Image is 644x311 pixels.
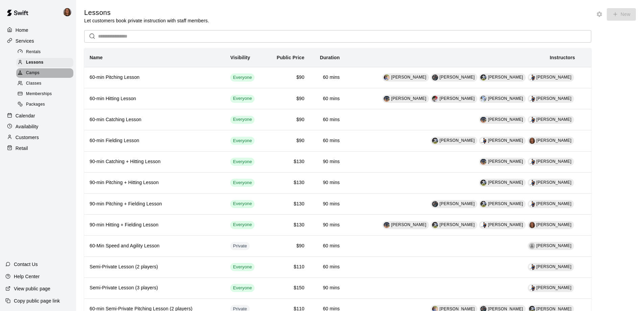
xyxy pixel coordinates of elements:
img: Phillip Jankulovski [529,201,535,207]
span: [PERSON_NAME] [439,138,475,143]
span: Lessons [26,59,44,66]
span: [PERSON_NAME] [536,243,572,248]
div: Bruce Ysselstein [529,243,535,249]
img: Hayley Pasma [529,138,535,144]
h6: 90-min Hitting + Fielding Lesson [90,221,219,229]
h6: $90 [271,95,304,103]
img: Jeremy Ware [432,96,438,102]
a: Rentals [16,47,76,57]
div: This service is visible to all of your customers [230,73,255,82]
span: [PERSON_NAME] [488,96,523,101]
h6: $130 [271,158,304,165]
img: Phillip Jankulovski [480,138,486,144]
img: Rylan Pranger [432,222,438,228]
span: [PERSON_NAME] [536,159,572,164]
img: Phillip Jankulovski [480,222,486,228]
div: This service is hidden, and can only be accessed via a direct link [230,242,250,250]
a: Camps [16,68,76,79]
img: Phillip Jankulovski [529,180,535,186]
img: Rylan Pranger [432,138,438,144]
img: Josh Cossitt [480,159,486,165]
div: Memberships [16,89,73,99]
a: Availability [5,121,71,132]
p: Availability [16,123,39,130]
h6: $150 [271,284,304,292]
div: Rentals [16,47,73,57]
span: You don't have permission to add lessons [604,11,636,17]
a: Calendar [5,111,71,121]
p: Services [16,38,34,44]
span: Private [230,243,250,249]
h6: 60-min Fielding Lesson [90,137,219,145]
span: [PERSON_NAME] [536,264,572,269]
h6: 90-min Pitching + Fielding Lesson [90,200,219,208]
div: This service is visible to all of your customers [230,158,255,166]
div: Phillip Jankulovski [529,159,535,165]
h6: 90 mins [315,158,340,165]
h6: Semi-Private Lesson (3 players) [90,284,219,292]
div: This service is visible to all of your customers [230,179,255,187]
img: Hayley Pasma [63,8,71,16]
h6: $90 [271,74,304,81]
h6: 60-min Catching Lesson [90,116,219,124]
img: Rylan Pranger [480,74,486,81]
span: [PERSON_NAME] [391,75,426,80]
span: [PERSON_NAME] [536,285,572,290]
b: Duration [320,55,340,60]
span: Everyone [230,74,255,81]
span: [PERSON_NAME] [488,75,523,80]
img: Phillip Jankulovski [529,74,535,81]
h6: 90 mins [315,200,340,208]
p: Help Center [14,273,40,280]
p: Retail [16,145,28,152]
img: Josh Cossitt [480,117,486,123]
span: Everyone [230,285,255,291]
span: Everyone [230,180,255,186]
a: Services [5,36,71,46]
div: Rylan Pranger [480,201,486,207]
h6: 90-min Catching + Hitting Lesson [90,158,219,165]
span: Packages [26,101,45,108]
p: Copy public page link [14,297,60,304]
a: Classes [16,79,76,89]
a: Packages [16,99,76,110]
a: Customers [5,132,71,142]
h6: 60 mins [315,95,340,103]
p: Home [16,27,28,34]
h6: 90 mins [315,284,340,292]
h6: 90-min Pitching + Hitting Lesson [90,179,219,186]
img: Phillip Jankulovski [529,96,535,102]
a: Memberships [16,89,76,99]
img: Grayden Stauffer [432,201,438,207]
b: Name [90,55,103,60]
h6: Semi-Private Lesson (2 players) [90,263,219,271]
b: Instructors [550,55,575,60]
span: Everyone [230,159,255,165]
h6: 60 mins [315,116,340,124]
h6: $90 [271,242,304,250]
span: Camps [26,70,40,76]
span: Memberships [26,91,52,97]
span: [PERSON_NAME] [536,117,572,122]
div: Classes [16,79,73,88]
a: Retail [5,143,71,153]
h6: 60 mins [315,263,340,271]
img: Rylan Pranger [480,180,486,186]
span: [PERSON_NAME] [536,222,572,227]
span: Everyone [230,116,255,123]
p: Contact Us [14,261,38,268]
img: Phillip Jankulovski [529,264,535,270]
img: Josh Cossitt [384,222,390,228]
